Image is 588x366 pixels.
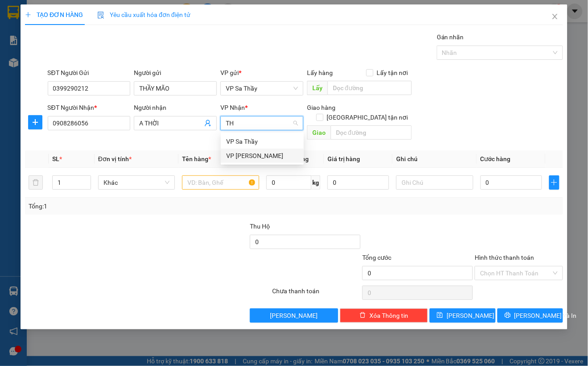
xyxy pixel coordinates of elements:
span: Tên hàng [182,155,211,162]
div: VP gửi [220,68,303,78]
span: Giao [307,125,331,140]
span: save [437,312,443,319]
input: Dọc đường [331,125,411,140]
span: delete [360,312,366,319]
span: Đơn vị tính [98,155,132,162]
span: printer [505,312,511,319]
span: [GEOGRAPHIC_DATA] tận nơi [323,112,412,122]
span: Khác [104,176,170,189]
div: VP [PERSON_NAME] [226,151,298,161]
span: [PERSON_NAME] và In [514,311,577,320]
button: Close [542,4,567,29]
span: Lấy tận nơi [373,68,412,78]
button: save[PERSON_NAME] [430,308,495,323]
span: user-add [204,120,211,127]
span: Lấy hàng [307,69,333,76]
span: plus [550,179,559,186]
div: VP Sa Thầy [226,137,298,146]
img: icon [97,12,104,19]
label: Hình thức thanh toán [475,254,534,261]
span: plus [25,12,31,18]
span: Xóa Thông tin [369,311,408,320]
span: Thu Hộ [250,223,270,230]
div: Tổng: 1 [29,201,228,211]
button: plus [28,115,42,129]
div: VP Thành Thái [221,149,304,163]
span: TẠO ĐƠN HÀNG [25,11,83,18]
span: close [551,13,559,20]
span: VP Nhận [220,104,245,111]
th: Ghi chú [393,150,476,168]
input: Ghi Chú [396,175,473,190]
span: kg [311,175,320,190]
span: [PERSON_NAME] [447,311,494,320]
span: [PERSON_NAME] [270,311,318,320]
div: Người nhận [134,103,217,112]
span: SL [52,155,59,162]
span: Giao hàng [307,104,335,111]
button: plus [549,175,559,190]
span: Cước hàng [480,155,511,162]
span: Lấy [307,81,327,95]
div: SĐT Người Gửi [48,68,131,78]
button: delete [29,175,43,190]
span: Tổng cước [362,254,391,261]
div: SĐT Người Nhận [48,103,131,112]
span: Giá trị hàng [327,155,360,162]
input: VD: Bàn, Ghế [182,175,259,190]
button: deleteXóa Thông tin [340,308,428,323]
button: printer[PERSON_NAME] và In [497,308,563,323]
label: Gán nhãn [437,33,464,41]
div: Người gửi [134,68,217,78]
span: plus [29,119,42,126]
span: VP Sa Thầy [226,82,298,95]
input: Dọc đường [327,81,411,95]
span: Yêu cầu xuất hóa đơn điện tử [97,11,190,18]
div: Chưa thanh toán [272,286,362,302]
input: 0 [327,175,389,190]
div: VP Sa Thầy [221,134,304,149]
button: [PERSON_NAME] [250,308,338,323]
